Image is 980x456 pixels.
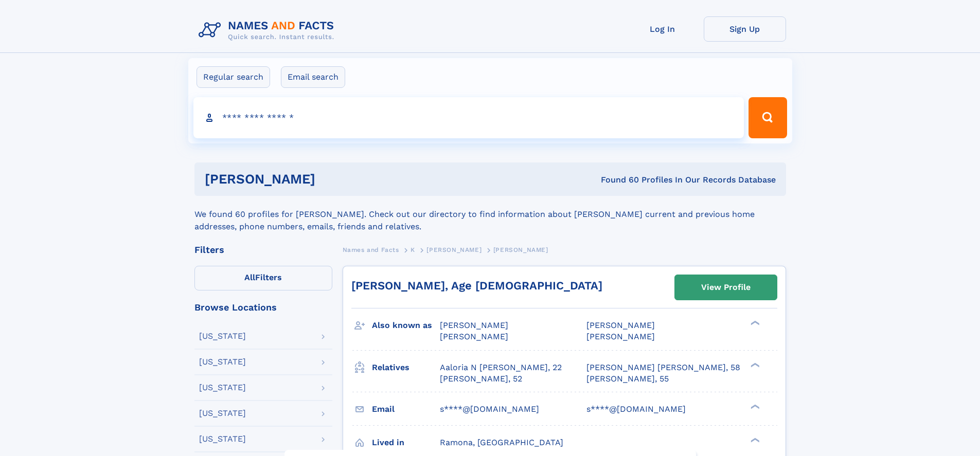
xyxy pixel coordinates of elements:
div: Filters [194,245,332,254]
div: View Profile [701,276,751,299]
h1: [PERSON_NAME] [205,173,458,186]
div: [US_STATE] [199,332,246,340]
h3: Also known as [372,317,440,334]
span: Ramona, [GEOGRAPHIC_DATA] [440,437,563,447]
span: [PERSON_NAME] [586,332,655,341]
span: K [411,246,415,253]
a: K [411,243,415,256]
h3: Email [372,400,440,418]
div: [US_STATE] [199,358,246,366]
h3: Relatives [372,359,440,376]
button: Search Button [749,97,787,138]
label: Regular search [197,66,270,88]
a: [PERSON_NAME] [PERSON_NAME], 58 [586,362,740,373]
a: [PERSON_NAME], 52 [440,373,522,385]
div: [US_STATE] [199,409,246,417]
div: [US_STATE] [199,435,246,443]
label: Email search [281,66,345,88]
div: ❯ [748,320,760,326]
a: [PERSON_NAME], Age [DEMOGRAPHIC_DATA] [351,279,602,292]
span: [PERSON_NAME] [493,246,548,253]
img: Logo Names and Facts [194,16,343,44]
a: View Profile [675,275,777,300]
a: Log In [621,16,704,42]
div: Browse Locations [194,303,332,312]
a: Names and Facts [343,243,399,256]
span: [PERSON_NAME] [440,320,508,330]
div: We found 60 profiles for [PERSON_NAME]. Check out our directory to find information about [PERSON... [194,196,786,233]
div: ❯ [748,403,760,410]
div: [US_STATE] [199,384,246,392]
input: search input [193,97,744,138]
span: [PERSON_NAME] [586,320,655,330]
label: Filters [194,266,332,290]
a: Aaloria N [PERSON_NAME], 22 [440,362,562,373]
div: ❯ [748,361,760,368]
span: [PERSON_NAME] [440,332,508,341]
h3: Lived in [372,434,440,451]
span: All [244,272,255,282]
a: Sign Up [704,16,786,42]
a: [PERSON_NAME], 55 [586,373,669,385]
div: Found 60 Profiles In Our Records Database [458,174,776,186]
span: [PERSON_NAME] [426,246,482,253]
a: [PERSON_NAME] [426,243,482,256]
div: ❯ [748,436,760,443]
